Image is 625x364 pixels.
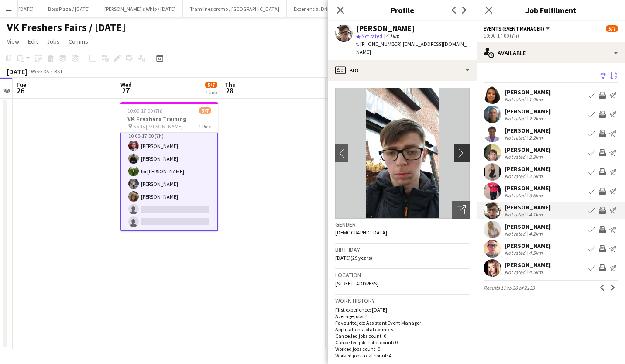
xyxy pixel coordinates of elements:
h3: Birthday [335,246,470,254]
app-card-role: Events (Event Manager)5A5/710:00-17:00 (7h)[PERSON_NAME][PERSON_NAME]Ibi [PERSON_NAME][PERSON_NAM... [120,124,218,231]
span: 26 [15,86,26,96]
h3: Location [335,271,470,279]
div: [PERSON_NAME] [505,165,551,173]
p: Cancelled jobs count: 0 [335,333,470,339]
div: [PERSON_NAME] [505,184,551,192]
div: Not rated [505,173,527,179]
h3: Gender [335,220,470,228]
span: 4.1km [384,33,401,39]
a: Edit [24,36,41,47]
a: Jobs [43,36,63,47]
span: Jobs [47,38,60,45]
a: View [3,36,23,47]
span: [DEMOGRAPHIC_DATA] [335,229,387,236]
div: Not rated [505,96,527,103]
span: [DATE] (29 years) [335,254,372,261]
div: 4.5km [527,250,544,256]
div: 2.2km [527,115,544,122]
button: Boss Pizza / [DATE] [41,0,97,17]
h3: Work history [335,297,470,305]
div: [PERSON_NAME] [505,88,551,96]
h3: Job Fulfilment [477,4,625,16]
span: Tue [16,81,26,89]
div: [PERSON_NAME] [505,146,551,154]
button: [PERSON_NAME]'s Whip / [DATE] [97,0,183,17]
span: 5/7 [205,82,217,88]
div: Not rated [505,154,527,160]
span: 10:00-17:00 (7h) [127,107,163,114]
button: Experiential Drinks / [287,0,345,17]
div: BST [54,68,63,75]
span: Notts [PERSON_NAME] [133,123,183,130]
div: 4.2km [527,230,544,237]
span: Week 35 [29,68,51,75]
span: 1 Role [199,123,211,130]
span: 5/7 [606,25,618,32]
div: 4.1km [527,211,544,218]
div: [PERSON_NAME] [505,261,551,269]
div: 1.9km [527,96,544,103]
img: Crew avatar or photo [335,88,470,219]
span: [STREET_ADDRESS] [335,280,378,287]
div: Not rated [505,115,527,122]
span: Edit [28,38,38,45]
span: 28 [223,86,236,96]
p: Favourite job: Assistant Event Manager [335,319,470,326]
p: First experience: [DATE] [335,306,470,313]
div: 3.6km [527,192,544,199]
p: Worked jobs total count: 4 [335,352,470,359]
div: Not rated [505,211,527,218]
h3: Profile [328,4,477,16]
span: t. [PHONE_NUMBER] [356,41,402,47]
h1: VK Freshers Fairs / [DATE] [7,21,126,34]
div: 4.5km [527,269,544,275]
button: Events (Event Manager) [484,25,551,32]
span: Wed [120,81,132,89]
span: 27 [119,86,132,96]
button: Tramlines promo / [GEOGRAPHIC_DATA] [183,0,287,17]
div: 2.3km [527,154,544,160]
p: Average jobs: 4 [335,313,470,319]
div: 10:00-17:00 (7h) [484,32,618,39]
div: [PERSON_NAME] [505,127,551,134]
div: 1 Job [206,89,217,96]
div: Not rated [505,269,527,275]
div: Open photos pop-in [452,201,470,219]
span: Events (Event Manager) [484,25,544,32]
div: [PERSON_NAME] [356,24,415,32]
span: | [EMAIL_ADDRESS][DOMAIN_NAME] [356,41,467,55]
div: Bio [328,60,477,81]
h3: VK Freshers Training [120,115,218,123]
p: Cancelled jobs total count: 0 [335,339,470,346]
div: [PERSON_NAME] [505,107,551,115]
div: Not rated [505,134,527,141]
span: View [7,38,19,45]
div: [PERSON_NAME] [505,242,551,250]
span: Not rated [361,33,382,39]
span: 29 [328,86,336,96]
span: Comms [69,38,88,45]
div: 2.5km [527,173,544,179]
p: Applications total count: 5 [335,326,470,333]
div: Available [477,42,625,63]
div: [PERSON_NAME] [505,223,551,230]
div: Not rated [505,230,527,237]
span: 5/7 [199,107,211,114]
div: 2.2km [527,134,544,141]
app-job-card: 10:00-17:00 (7h)5/7VK Freshers Training Notts [PERSON_NAME]1 RoleEvents (Event Manager)5A5/710:00... [120,102,218,231]
p: Worked jobs count: 0 [335,346,470,352]
div: Not rated [505,192,527,199]
div: [DATE] [7,67,27,76]
a: Comms [65,36,92,47]
span: Thu [225,81,236,89]
span: Results 11 to 20 of 2139 [484,285,535,291]
div: Not rated [505,250,527,256]
div: [PERSON_NAME] [505,203,551,211]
